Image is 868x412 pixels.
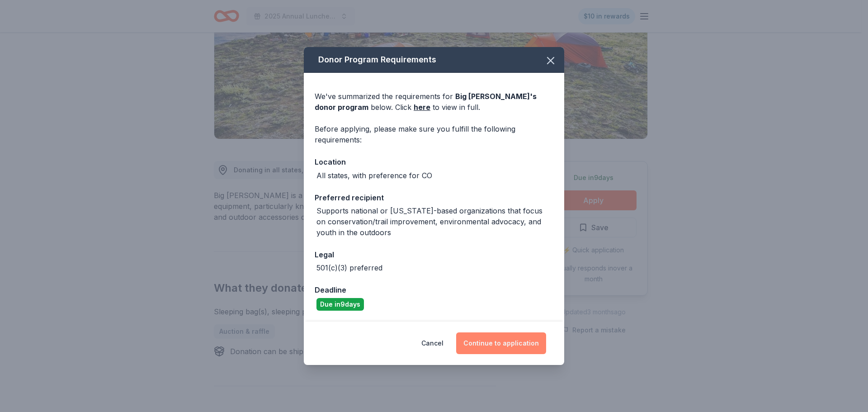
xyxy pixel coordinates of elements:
[316,205,553,238] div: Supports national or [US_STATE]-based organizations that focus on conservation/trail improvement,...
[315,91,553,113] div: We've summarized the requirements for below. Click to view in full.
[315,192,553,204] div: Preferred recipient
[315,123,553,145] div: Before applying, please make sure you fulfill the following requirements:
[316,262,382,273] div: 501(c)(3) preferred
[304,47,564,73] div: Donor Program Requirements
[316,298,364,311] div: Due in 9 days
[316,170,432,181] div: All states, with preference for CO
[456,332,546,354] button: Continue to application
[315,249,553,260] div: Legal
[315,284,553,296] div: Deadline
[421,332,443,354] button: Cancel
[315,156,553,168] div: Location
[414,102,430,113] a: here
